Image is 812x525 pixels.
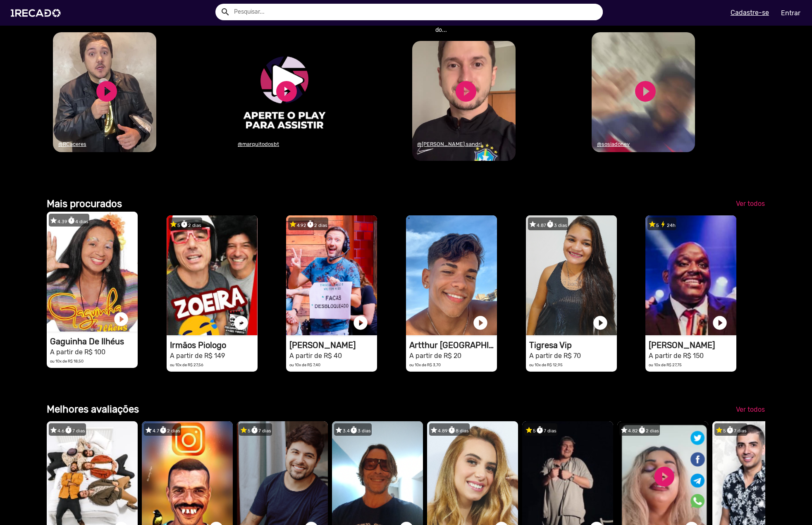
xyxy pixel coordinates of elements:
[47,212,138,332] video: 1RECADO vídeos dedicados para fãs e empresas
[736,406,765,413] span: Ver todos
[736,200,765,208] span: Ver todos
[412,41,516,161] video: 1RECADO vídeos dedicados para fãs e empresas
[53,32,156,152] video: 1RECADO vídeos dedicados para fãs e empresas
[238,141,279,147] u: @marquitodosbt
[417,141,482,147] u: @[PERSON_NAME].sandri
[435,17,516,34] mat-card-subtitle: Para: Prof [PERSON_NAME] do...
[170,352,225,360] small: A partir de R$ 149
[529,340,617,350] h1: Tigresa Vip
[409,363,441,367] small: ou 10x de R$ 3,70
[94,79,119,104] a: play_circle_filled
[233,32,336,152] video: 1RECADO vídeos dedicados para fãs e empresas
[454,79,478,104] a: play_circle_filled
[776,6,806,20] a: Entrar
[50,348,105,356] small: A partir de R$ 100
[274,79,299,104] a: play_circle_filled
[50,336,138,346] h1: Gaguinha De Ilhéus
[217,4,232,19] button: Example home icon
[58,141,86,147] u: @RCaceres
[406,215,497,335] video: 1RECADO vídeos dedicados para fãs e empresas
[409,352,461,360] small: A partir de R$ 20
[289,352,342,360] small: A partir de R$ 40
[233,315,249,331] a: play_circle_filled
[592,315,609,331] a: play_circle_filled
[220,7,230,17] mat-icon: Example home icon
[529,363,563,367] small: ou 10x de R$ 12,95
[592,32,695,152] video: 1RECADO vídeos dedicados para fãs e empresas
[649,340,736,350] h1: [PERSON_NAME]
[409,340,497,350] h1: Artthur [GEOGRAPHIC_DATA]
[47,403,139,415] b: Melhores avaliações
[649,363,682,367] small: ou 10x de R$ 27,75
[170,340,258,350] h1: Irmãos Piologo
[472,315,489,331] a: play_circle_filled
[228,4,603,20] input: Pesquisar...
[47,198,122,210] b: Mais procurados
[712,315,728,331] a: play_circle_filled
[113,311,129,327] a: play_circle_filled
[50,359,84,363] small: ou 10x de R$ 18,50
[289,340,377,350] h1: [PERSON_NAME]
[286,215,377,335] video: 1RECADO vídeos dedicados para fãs e empresas
[649,352,704,360] small: A partir de R$ 150
[597,141,630,147] u: @sosiadoney
[529,352,581,360] small: A partir de R$ 70
[289,363,320,367] small: ou 10x de R$ 7,40
[170,363,203,367] small: ou 10x de R$ 27,56
[526,215,617,335] video: 1RECADO vídeos dedicados para fãs e empresas
[167,215,258,335] video: 1RECADO vídeos dedicados para fãs e empresas
[633,79,658,104] a: play_circle_filled
[645,215,736,335] video: 1RECADO vídeos dedicados para fãs e empresas
[352,315,369,331] a: play_circle_filled
[731,9,769,17] u: Cadastre-se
